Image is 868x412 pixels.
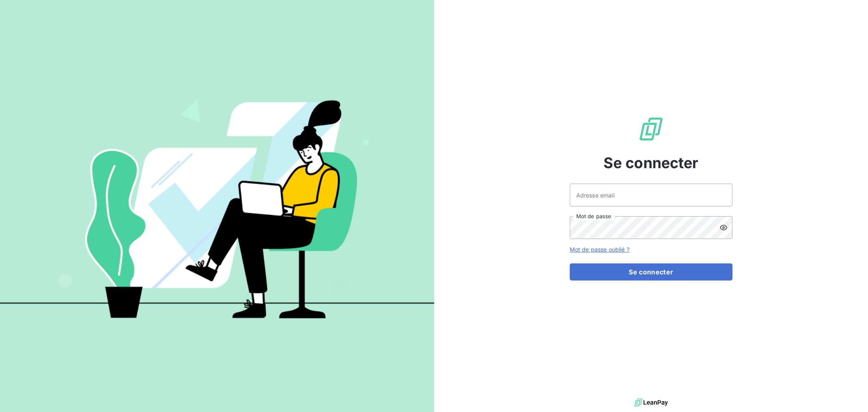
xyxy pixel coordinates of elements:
a: Mot de passe oublié ? [570,246,630,253]
img: Logo LeanPay [638,116,664,142]
input: placeholder [570,184,732,206]
img: logo [634,397,668,409]
button: Se connecter [570,263,732,281]
span: Se connecter [603,152,699,174]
